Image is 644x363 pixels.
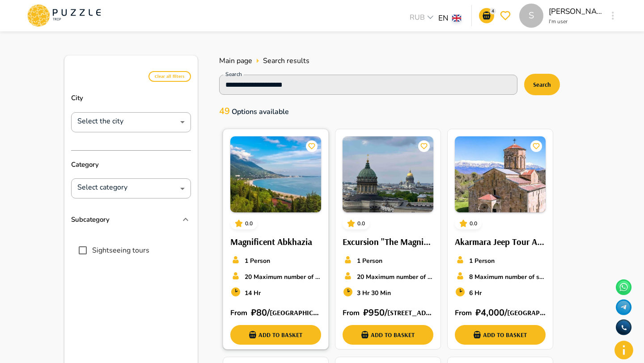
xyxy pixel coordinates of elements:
[455,308,475,318] p: From
[233,217,245,230] button: card_icons
[92,245,149,256] span: Sightseeing tours
[357,288,391,298] p: 3 Hr 30 Min
[225,71,242,78] label: Search
[245,272,321,282] p: 20 Maximum number of seats
[343,325,433,345] button: Add to basket
[507,307,546,319] h6: [GEOGRAPHIC_DATA], [GEOGRAPHIC_DATA], [GEOGRAPHIC_DATA]
[245,288,261,298] p: 14 Hr
[219,55,252,66] a: Main page
[455,325,546,345] button: Add to basket
[263,55,309,66] span: Search results
[438,13,449,24] p: EN
[498,8,513,23] button: favorite
[470,219,477,228] p: 0.0
[479,8,494,23] button: notifications
[504,306,507,320] p: /
[387,307,433,319] h6: [STREET_ADDRESS]
[219,105,558,118] p: 49
[245,256,270,266] p: 1 Person
[71,215,110,225] p: Subcategory
[71,151,191,179] p: Category
[407,12,438,25] div: RUB
[455,136,546,212] img: PuzzleTrip
[452,15,461,21] img: lang
[270,307,321,319] h6: [GEOGRAPHIC_DATA], [GEOGRAPHIC_DATA], [GEOGRAPHIC_DATA]
[230,308,251,318] p: From
[457,217,470,230] button: card_icons
[549,6,602,17] p: [PERSON_NAME]
[357,272,433,282] p: 20 Maximum number of seats
[357,219,365,228] p: 0.0
[530,140,542,152] button: card_icons
[219,56,252,66] span: Main page
[232,107,289,117] span: Options available
[219,55,558,66] nav: breadcrumb
[71,234,191,270] div: Subcategory
[490,8,496,15] p: 4
[369,306,385,320] p: 950
[306,140,318,152] button: card_icons
[469,256,495,266] p: 1 Person
[245,219,253,228] p: 0.0
[549,17,602,25] p: I'm user
[357,256,382,266] p: 1 Person
[251,306,256,320] p: ₽
[481,306,504,320] p: 4,000
[256,306,267,320] p: 80
[343,308,363,318] p: From
[71,206,191,234] div: Subcategory
[469,272,546,282] p: 8 Maximum number of seats
[343,235,433,249] h6: Excursion "The Magnificent Petersburg of [PERSON_NAME] the Great"
[519,4,543,28] div: S
[230,136,321,212] img: PuzzleTrip
[230,235,321,249] h6: Magnificent Abkhazia
[524,74,560,95] button: Search
[469,288,482,298] p: 6 Hr
[148,71,191,82] button: Clear all filters
[418,140,430,152] button: card_icons
[455,235,546,249] h6: Akarmara Jeep Tour Abkhazia
[475,306,481,320] p: ₽
[363,306,369,320] p: ₽
[230,325,321,345] button: Add to basket
[267,306,270,320] p: /
[71,84,191,112] p: City
[345,217,357,230] button: card_icons
[343,136,433,212] img: PuzzleTrip
[385,306,387,320] p: /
